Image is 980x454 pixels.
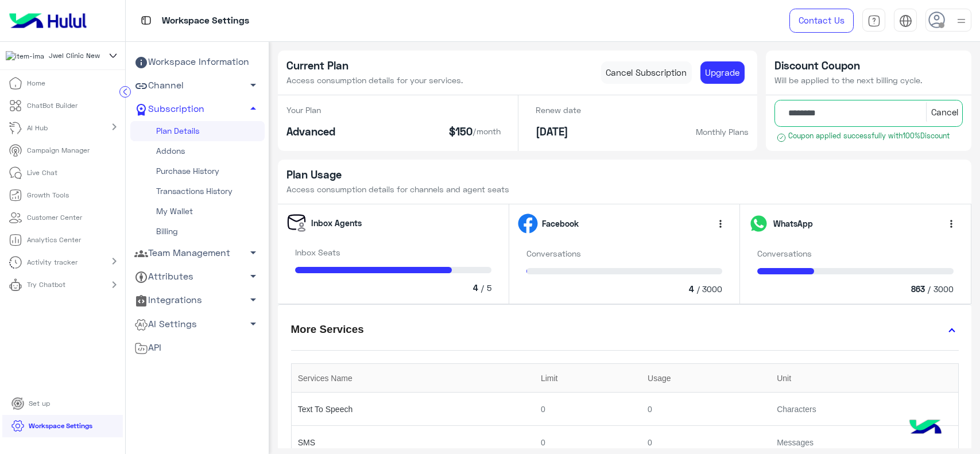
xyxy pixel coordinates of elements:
span: more_vert [715,218,726,230]
a: Billing [130,222,265,242]
img: profile [954,14,969,28]
img: whatsapp.svg [749,214,769,234]
a: Channel [130,74,265,98]
th: Limit [534,364,641,393]
span: Access consumption details for channels and agent seats [286,184,509,194]
h5: Advanced [286,125,335,138]
h5: [DATE] [536,125,581,138]
a: Addons [130,141,265,161]
h5: Discount Coupon [774,59,963,72]
p: Conversations [526,247,723,259]
span: 3000 [933,283,954,295]
span: arrow_drop_up [246,102,260,115]
span: arrow_drop_down [246,317,260,331]
a: AI Settings [130,312,265,336]
mat-expansion-panel-header: More Services [278,313,971,350]
a: Workspace Settings [2,415,102,437]
span: 4 [473,282,478,294]
img: facebook.svg [518,214,538,234]
td: Characters [770,393,958,426]
p: Inbox Seats [295,246,491,258]
p: Analytics Center [27,235,81,245]
span: more_vert [946,218,957,230]
h5: Current Plan [286,59,463,72]
p: Conversations [757,247,954,259]
th: Unit [770,364,958,393]
a: Integrations [130,289,265,312]
p: Activity tracker [27,257,78,267]
a: tab [862,9,885,33]
th: Usage [641,364,770,393]
img: success [777,133,786,142]
span: arrow_drop_down [246,293,260,306]
p: Your Plan [286,104,335,116]
span: API [134,340,161,355]
button: Cancel [926,102,963,122]
p: Campaign Manager [27,145,90,156]
img: inboxseats.svg [286,213,307,233]
span: Monthly Plans [696,126,749,142]
span: Inbox Agents [311,217,362,229]
img: 177882628735456 [6,51,44,61]
img: tab [139,13,153,28]
a: Upgrade [700,61,745,84]
a: Workspace Information [130,51,265,74]
p: Workspace Settings [29,421,92,431]
p: Workspace Settings [162,13,249,29]
span: Access consumption details for your services. [286,75,463,85]
a: Plan Details [130,121,265,141]
td: 0 [641,393,770,426]
img: tab [867,14,881,28]
span: 863 [911,283,925,295]
img: tab [899,14,912,28]
span: Will be applied to the next billing cycle. [774,75,922,85]
p: Home [27,78,45,88]
h5: $150 [449,125,472,138]
a: Set up [2,393,59,415]
th: Services Name [291,364,534,393]
span: / [927,283,931,295]
p: Customer Center [27,212,82,223]
img: Logo [5,9,91,33]
span: / [696,283,700,295]
p: Try Chatbot [27,280,65,290]
p: Renew date [536,104,581,116]
span: 3000 [702,283,722,295]
small: Coupon applied successfully with 100% Discount [774,131,963,145]
span: arrow_drop_down [246,269,260,283]
p: Live Chat [27,168,57,178]
a: API [130,336,265,359]
h5: Plan Usage [286,168,963,181]
a: Subscription [130,98,265,121]
a: My Wallet [130,201,265,222]
a: Purchase History [130,161,265,181]
p: AI Hub [27,123,48,133]
span: / [481,282,485,294]
a: Cancel Subscription [601,61,692,84]
span: 5 [487,282,491,294]
a: Attributes [130,265,265,289]
span: WhatsApp [773,218,813,230]
span: /month [472,125,501,142]
mat-icon: chevron_right [107,254,121,268]
p: ChatBot Builder [27,100,78,111]
p: Set up [29,398,50,409]
td: 0 [534,393,641,426]
span: arrow_drop_down [246,246,260,259]
a: Transactions History [130,181,265,201]
mat-icon: chevron_right [107,278,121,292]
button: more_vert [710,213,731,234]
mat-icon: chevron_right [107,120,121,134]
a: Contact Us [789,9,854,33]
span: Facebook [542,218,579,230]
p: Growth Tools [27,190,69,200]
img: hulul-logo.png [905,408,946,448]
span: 4 [689,283,694,295]
span: Jwel Clinic New [49,51,100,61]
button: more_vert [941,213,962,234]
h5: More Services [286,319,368,340]
span: arrow_drop_down [246,78,260,92]
td: Text To Speech [291,393,534,426]
a: Team Management [130,242,265,265]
